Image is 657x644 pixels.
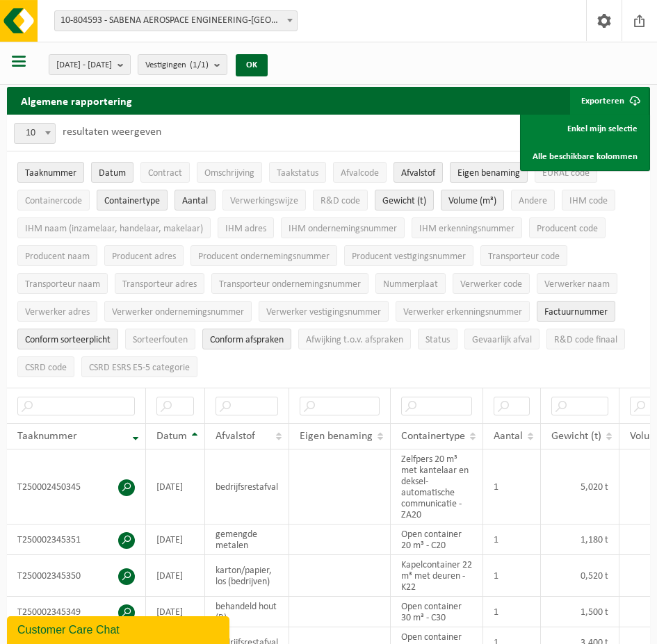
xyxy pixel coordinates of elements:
[7,613,232,644] iframe: chat widget
[236,54,268,76] button: OK
[483,525,541,555] td: 1
[453,273,530,294] button: Verwerker codeVerwerker code: Activate to sort
[115,273,204,294] button: Transporteur adresTransporteur adres: Activate to sort
[89,363,190,373] span: CSRD ESRS E5-5 categorie
[401,168,435,179] span: Afvalstof
[17,431,77,442] span: Taaknummer
[522,115,648,142] a: Enkel mijn selectie
[97,190,168,210] button: ContainertypeContainertype: Activate to sort
[205,555,289,597] td: karton/papier, los (bedrijven)
[133,335,188,345] span: Sorteerfouten
[182,196,208,206] span: Aantal
[54,10,298,31] span: 10-804593 - SABENA AEROSPACE ENGINEERING-CHARLEROI - GOSSELIES
[7,449,146,525] td: T250002450345
[205,597,289,627] td: behandeld hout (B)
[148,168,182,179] span: Contract
[313,190,368,210] button: R&D codeR&amp;D code: Activate to sort
[266,307,381,317] span: Verwerker vestigingsnummer
[391,555,483,597] td: Kapelcontainer 22 m³ met deuren - K22
[472,335,532,345] span: Gevaarlijk afval
[15,124,55,143] span: 10
[56,55,112,76] span: [DATE] - [DATE]
[352,251,466,262] span: Producent vestigingsnummer
[401,431,465,442] span: Containertype
[537,273,617,294] button: Verwerker naamVerwerker naam: Activate to sort
[341,168,379,179] span: Afvalcode
[7,87,146,115] h2: Algemene rapportering
[535,162,597,183] button: EURAL codeEURAL code: Activate to sort
[25,196,82,206] span: Containercode
[544,279,610,290] span: Verwerker naam
[25,279,100,290] span: Transporteur naam
[222,190,306,210] button: VerwerkingswijzeVerwerkingswijze: Activate to sort
[321,196,360,206] span: R&D code
[104,196,160,206] span: Containertype
[570,87,649,115] button: Exporteren
[418,329,457,349] button: StatusStatus: Activate to sort
[146,555,205,597] td: [DATE]
[211,273,368,294] button: Transporteur ondernemingsnummerTransporteur ondernemingsnummer : Activate to sort
[25,335,111,345] span: Conform sorteerplicht
[190,245,337,266] button: Producent ondernemingsnummerProducent ondernemingsnummer: Activate to sort
[205,525,289,555] td: gemengde metalen
[391,597,483,627] td: Open container 30 m³ - C30
[17,245,97,266] button: Producent naamProducent naam: Activate to sort
[63,126,161,138] label: resultaten weergeven
[146,449,205,525] td: [DATE]
[7,555,146,597] td: T250002345350
[17,329,118,349] button: Conform sorteerplicht : Activate to sort
[14,123,56,144] span: 10
[25,307,90,317] span: Verwerker adres
[483,597,541,627] td: 1
[140,162,190,183] button: ContractContract: Activate to sort
[542,168,590,179] span: EURAL code
[204,168,254,179] span: Omschrijving
[344,245,473,266] button: Producent vestigingsnummerProducent vestigingsnummer: Activate to sort
[419,224,514,234] span: IHM erkenningsnummer
[541,555,619,597] td: 0,520 t
[394,162,443,183] button: AfvalstofAfvalstof: Activate to sort
[112,251,176,262] span: Producent adres
[494,431,523,442] span: Aantal
[425,335,450,345] span: Status
[391,449,483,525] td: Zelfpers 20 m³ met kantelaar en deksel-automatische communicatie - ZA20
[55,11,297,31] span: 10-804593 - SABENA AEROSPACE ENGINEERING-CHARLEROI - GOSSELIES
[441,190,504,210] button: Volume (m³)Volume (m³): Activate to sort
[546,329,625,349] button: R&D code finaalR&amp;D code finaal: Activate to sort
[156,431,187,442] span: Datum
[562,190,615,210] button: IHM codeIHM code: Activate to sort
[202,329,291,349] button: Conform afspraken : Activate to sort
[17,217,211,238] button: IHM naam (inzamelaar, handelaar, makelaar)IHM naam (inzamelaar, handelaar, makelaar): Activate to...
[569,196,608,206] span: IHM code
[230,196,298,206] span: Verwerkingswijze
[17,301,97,322] button: Verwerker adresVerwerker adres: Activate to sort
[382,196,426,206] span: Gewicht (t)
[146,525,205,555] td: [DATE]
[7,597,146,627] td: T250002345349
[112,307,244,317] span: Verwerker ondernemingsnummer
[99,168,126,179] span: Datum
[81,356,197,377] button: CSRD ESRS E5-5 categorieCSRD ESRS E5-5 categorie: Activate to sort
[480,245,567,266] button: Transporteur codeTransporteur code: Activate to sort
[25,168,76,179] span: Taaknummer
[122,279,197,290] span: Transporteur adres
[522,142,648,170] a: Alle beschikbare kolommen
[289,224,397,234] span: IHM ondernemingsnummer
[541,525,619,555] td: 1,180 t
[391,525,483,555] td: Open container 20 m³ - C20
[544,307,608,317] span: Factuurnummer
[541,597,619,627] td: 1,500 t
[403,307,522,317] span: Verwerker erkenningsnummer
[375,273,446,294] button: NummerplaatNummerplaat: Activate to sort
[125,329,195,349] button: SorteerfoutenSorteerfouten: Activate to sort
[457,168,520,179] span: Eigen benaming
[17,356,74,377] button: CSRD codeCSRD code: Activate to sort
[175,190,216,210] button: AantalAantal: Activate to sort
[104,245,184,266] button: Producent adresProducent adres: Activate to sort
[483,555,541,597] td: 1
[145,55,209,76] span: Vestigingen
[488,251,560,262] span: Transporteur code
[210,335,284,345] span: Conform afspraken
[197,162,262,183] button: OmschrijvingOmschrijving: Activate to sort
